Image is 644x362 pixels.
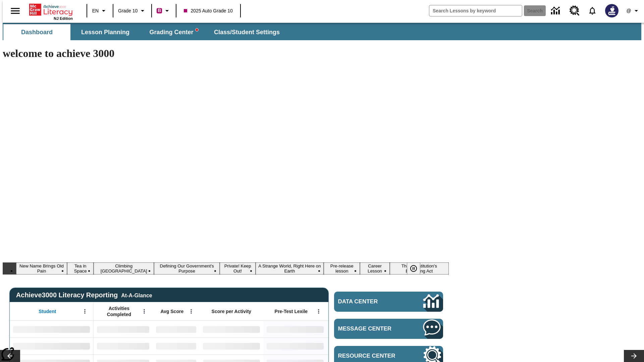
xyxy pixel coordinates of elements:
[407,262,427,275] div: Pause
[72,24,139,40] button: Lesson Planning
[154,262,220,275] button: Slide 4 Defining Our Government's Purpose
[407,262,420,275] button: Pause
[3,23,641,40] div: SubNavbar
[54,16,73,20] span: NJ Edition
[623,5,644,17] button: Profile/Settings
[39,308,56,314] span: Student
[338,298,401,305] span: Data Center
[626,7,631,14] span: @
[149,28,198,36] span: Grading Center
[605,4,619,17] img: Avatar
[429,5,522,16] input: search field
[29,2,73,20] div: Home
[3,24,70,40] button: Dashboard
[334,292,443,312] a: Data Center
[209,24,285,40] button: Class/Student Settings
[390,262,449,275] button: Slide 9 The Constitution's Balancing Act
[256,262,324,275] button: Slide 6 A Strange World, Right Here on Earth
[94,321,153,338] div: No Data,
[29,3,73,16] a: Home
[601,2,623,19] button: Select a new avatar
[97,305,141,317] span: Activities Completed
[3,47,449,60] h1: welcome to achieve 3000
[338,353,403,359] span: Resource Center
[16,262,67,275] button: Slide 1 New Name Brings Old Pain
[220,262,256,275] button: Slide 5 Private! Keep Out!
[5,1,25,21] button: Open side menu
[154,5,174,17] button: Boost Class color is violet red. Change class color
[360,262,389,275] button: Slide 8 Career Lesson
[547,2,566,20] a: Data Center
[338,325,403,332] span: Message Center
[624,350,644,362] button: Lesson carousel, Next
[81,28,129,36] span: Lesson Planning
[158,6,161,15] span: B
[184,7,232,14] span: 2025 Auto Grade 10
[153,338,200,354] div: No Data,
[92,7,99,14] span: EN
[186,306,196,316] button: Open Menu
[67,262,94,275] button: Slide 2 Tea in Space
[584,2,601,19] a: Notifications
[566,2,584,20] a: Resource Center, Will open in new tab
[118,7,138,14] span: Grade 10
[314,306,324,316] button: Open Menu
[139,306,149,316] button: Open Menu
[115,5,149,17] button: Grade: Grade 10, Select a grade
[21,28,53,36] span: Dashboard
[3,24,286,40] div: SubNavbar
[89,5,111,17] button: Language: EN, Select a language
[334,319,443,339] a: Message Center
[275,308,308,314] span: Pre-Test Lexile
[212,308,252,314] span: Score per Activity
[160,308,183,314] span: Avg Score
[324,262,360,275] button: Slide 7 Pre-release lesson
[196,28,198,31] svg: writing assistant alert
[94,338,153,354] div: No Data,
[121,291,152,299] div: At-A-Glance
[16,291,152,299] span: Achieve3000 Literacy Reporting
[80,306,90,316] button: Open Menu
[214,28,280,36] span: Class/Student Settings
[94,262,154,275] button: Slide 3 Climbing Mount Tai
[153,321,200,338] div: No Data,
[140,24,207,40] button: Grading Center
